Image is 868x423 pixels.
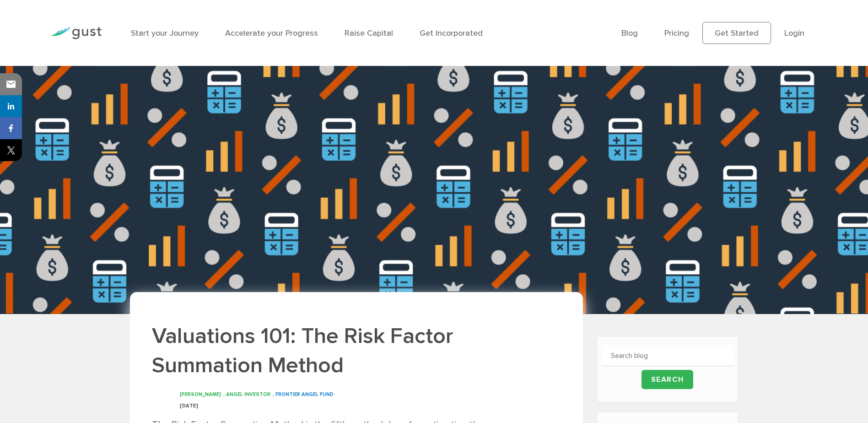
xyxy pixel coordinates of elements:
[180,391,221,397] span: [PERSON_NAME]
[50,27,102,39] img: Gust Logo
[273,391,334,397] span: , Frontier Angel Fund
[223,391,270,397] span: , Angel Investor
[621,28,638,38] a: Blog
[702,22,771,44] a: Get Started
[664,28,689,38] a: Pricing
[131,28,199,38] a: Start your Journey
[602,346,733,366] input: Search blog
[225,28,318,38] a: Accelerate your Progress
[420,28,483,38] a: Get Incorporated
[152,321,561,380] h1: Valuations 101: The Risk Factor Summation Method
[642,370,694,389] input: Search
[345,28,393,38] a: Raise Capital
[180,403,198,409] span: [DATE]
[784,28,804,38] a: Login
